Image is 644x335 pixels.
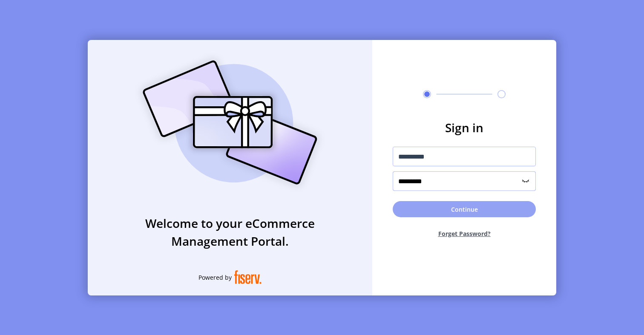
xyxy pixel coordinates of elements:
[88,214,372,250] h3: Welcome to your eCommerce Management Portal.
[130,51,330,194] img: card_Illustration.svg
[393,222,536,245] button: Forget Password?
[393,201,536,217] button: Continue
[393,119,536,136] h3: Sign in
[198,273,232,282] span: Powered by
